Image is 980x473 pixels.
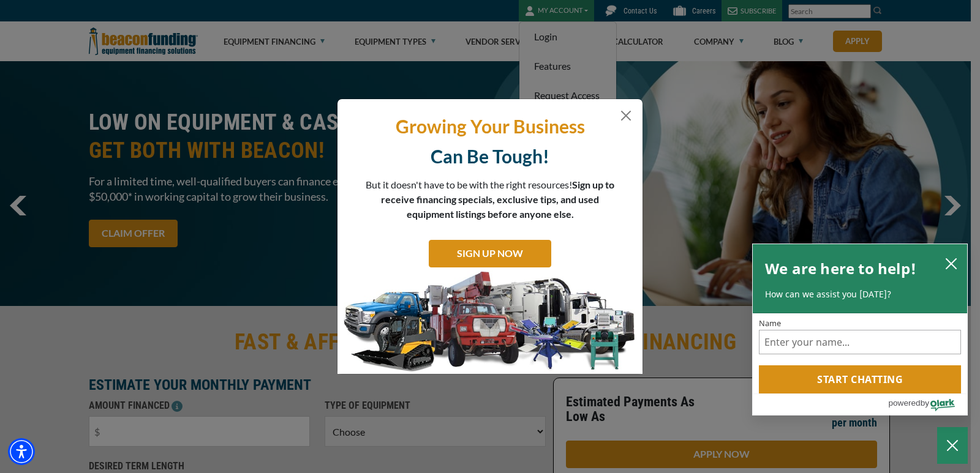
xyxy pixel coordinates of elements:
p: Can Be Tough! [347,144,633,168]
span: powered [888,395,920,411]
a: Powered by Olark [888,394,967,415]
button: close chatbox [941,255,961,272]
a: SIGN UP NOW [429,240,551,267]
img: subscribe-modal.jpg [337,270,643,374]
span: Sign up to receive financing specials, exclusive tips, and used equipment listings before anyone ... [381,179,614,220]
h2: We are here to help! [765,256,916,281]
p: How can we assist you [DATE]? [765,288,955,300]
button: Close Chatbox [937,427,968,464]
button: Close [619,108,633,123]
label: Name [759,319,961,327]
p: Growing Your Business [347,114,633,138]
span: by [921,395,929,411]
p: But it doesn't have to be with the right resources! [365,177,615,222]
button: Start chatting [759,365,961,393]
div: Accessibility Menu [8,438,35,465]
input: Name [759,330,961,354]
div: olark chatbox [752,244,968,416]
